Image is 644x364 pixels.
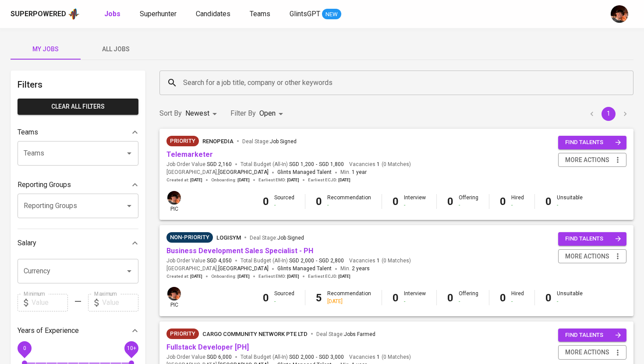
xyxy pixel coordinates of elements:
span: Created at : [166,177,202,183]
button: Open [123,200,135,212]
div: - [274,201,294,209]
div: Hired [511,194,524,209]
div: Newest [185,106,220,122]
div: - [404,201,426,209]
span: SGD 1,200 [289,161,314,168]
div: Unsuitable [557,290,583,305]
div: pic [166,286,182,309]
span: Deal Stage : [242,138,297,145]
b: 0 [263,292,269,304]
button: Open [123,147,135,159]
nav: pagination navigation [584,107,633,121]
span: [GEOGRAPHIC_DATA] , [166,265,269,273]
button: Open [123,265,135,277]
button: more actions [558,249,626,264]
b: 0 [500,195,506,208]
img: diemas@glints.com [167,191,181,205]
a: Business Development Sales Specialist - PH [166,247,313,255]
span: find talents [565,138,621,148]
span: Job Order Value [166,353,232,361]
span: 1 [375,257,380,265]
a: Teams [250,9,272,20]
span: [GEOGRAPHIC_DATA] [218,168,269,177]
span: 1 [375,353,380,361]
span: Superhunter [140,10,177,18]
span: - [316,353,317,361]
a: GlintsGPT NEW [290,9,341,20]
span: [DATE] [338,177,350,183]
span: Job Order Value [166,161,232,168]
p: Teams [18,127,38,138]
span: Earliest EMD : [258,273,299,279]
span: [GEOGRAPHIC_DATA] , [166,168,269,177]
span: [DATE] [237,177,250,183]
span: Onboarding : [211,273,250,279]
span: 1 [375,161,380,168]
button: more actions [558,345,626,360]
p: Salary [18,238,36,248]
div: - [327,201,371,209]
span: NEW [322,10,341,19]
div: - [511,201,524,209]
span: Earliest EMD : [258,177,299,183]
div: Open [259,106,286,122]
p: Reporting Groups [18,180,71,190]
button: more actions [558,153,626,167]
p: Filter By [230,108,256,119]
b: 0 [447,292,453,304]
span: My Jobs [16,44,75,55]
span: GlintsGPT [290,10,320,18]
span: find talents [565,234,621,244]
a: Superhunter [140,9,178,20]
span: more actions [565,251,609,262]
span: [DATE] [287,273,299,279]
span: SGD 2,160 [207,161,232,168]
button: find talents [558,329,626,342]
h6: Filters [18,78,138,92]
span: Clear All filters [25,101,131,112]
span: Vacancies ( 0 Matches ) [349,161,411,168]
div: - [557,201,583,209]
div: Sourced [274,194,294,209]
a: Telemarketer [166,150,213,159]
b: Jobs [104,10,120,18]
span: Job Order Value [166,257,232,265]
b: 5 [316,292,322,304]
span: SGD 4,050 [207,257,232,265]
span: Deal Stage : [250,235,304,241]
img: diemas@glints.com [167,287,181,300]
span: Job Signed [277,235,304,241]
span: [GEOGRAPHIC_DATA] [218,265,269,273]
span: Min. [340,169,367,175]
span: Total Budget (All-In) [241,257,344,265]
img: diemas@glints.com [611,5,628,23]
span: Jobs Farmed [344,331,375,337]
span: Earliest ECJD : [308,273,350,279]
span: Glints Managed Talent [277,169,332,175]
span: more actions [565,155,609,166]
span: Teams [250,10,270,18]
span: Deal Stage : [316,331,375,337]
span: 1 year [352,169,367,175]
span: Onboarding : [211,177,250,183]
span: LogiSYM [216,234,241,241]
div: Offering [459,194,478,209]
div: Pending Client’s Feedback, Sufficient Talents in Pipeline [166,232,213,243]
b: 0 [447,195,453,208]
div: Offering [459,290,478,305]
div: Recommendation [327,194,371,209]
span: [DATE] [338,273,350,279]
div: - [459,201,478,209]
span: renopedia [202,138,234,145]
p: Years of Experience [18,325,79,336]
a: Fullstack Developer [PH] [166,343,249,351]
b: 0 [316,195,322,208]
div: - [459,298,478,305]
span: 2 years [352,265,370,272]
span: find talents [565,330,621,340]
span: Priority [166,137,199,145]
div: - [404,298,426,305]
span: Total Budget (All-In) [241,353,344,361]
b: 0 [545,195,552,208]
button: find talents [558,232,626,246]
